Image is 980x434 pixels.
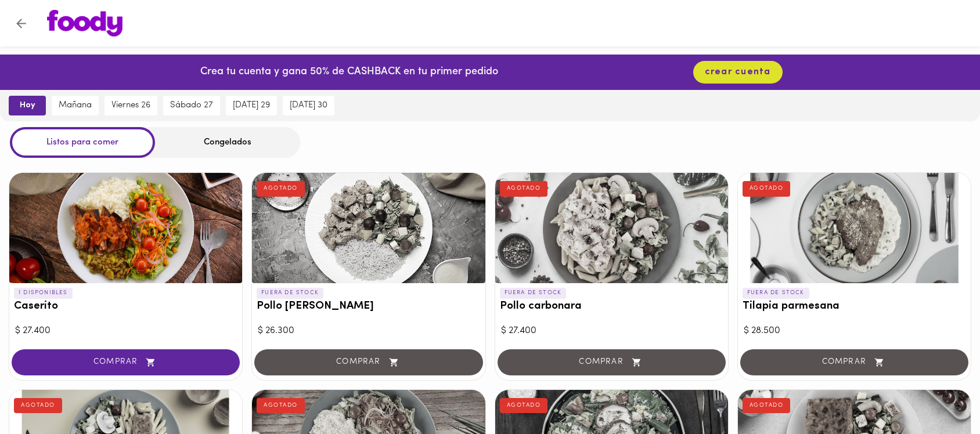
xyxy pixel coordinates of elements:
div: Listos para comer [10,127,155,158]
button: mañana [52,96,99,115]
div: Tilapia parmesana [738,173,971,283]
div: $ 27.400 [501,324,722,338]
h3: Pollo [PERSON_NAME] [257,301,480,313]
span: sábado 27 [170,100,213,111]
div: AGOTADO [743,398,791,413]
div: Pollo carbonara [495,173,728,283]
span: hoy [17,100,38,111]
button: [DATE] 29 [226,96,277,115]
div: AGOTADO [257,398,305,413]
button: [DATE] 30 [283,96,334,115]
button: COMPRAR [12,349,240,375]
div: AGOTADO [500,181,548,196]
div: AGOTADO [257,181,305,196]
button: viernes 26 [105,96,157,115]
div: AGOTADO [743,181,791,196]
div: AGOTADO [14,398,62,413]
span: crear cuenta [705,67,771,78]
span: viernes 26 [111,100,150,111]
button: hoy [9,96,46,115]
p: FUERA DE STOCK [500,288,567,298]
button: crear cuenta [693,61,783,84]
span: COMPRAR [26,357,225,367]
p: FUERA DE STOCK [257,288,323,298]
div: $ 27.400 [15,324,236,338]
div: $ 26.300 [258,324,479,338]
img: logo.png [47,10,123,37]
p: 1 DISPONIBLES [14,288,73,298]
h3: Pollo carbonara [500,301,723,313]
div: AGOTADO [500,398,548,413]
p: Crea tu cuenta y gana 50% de CASHBACK en tu primer pedido [200,65,498,80]
div: Pollo Tikka Massala [252,173,485,283]
button: Volver [7,9,35,38]
span: mañana [59,100,92,111]
span: [DATE] 30 [290,100,327,111]
iframe: Messagebird Livechat Widget [913,367,968,422]
div: Congelados [155,127,300,158]
div: $ 28.500 [744,324,965,338]
h3: Tilapia parmesana [743,301,966,313]
div: Caserito [9,173,242,283]
p: FUERA DE STOCK [743,288,809,298]
span: [DATE] 29 [233,100,270,111]
h3: Caserito [14,301,237,313]
button: sábado 27 [163,96,220,115]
